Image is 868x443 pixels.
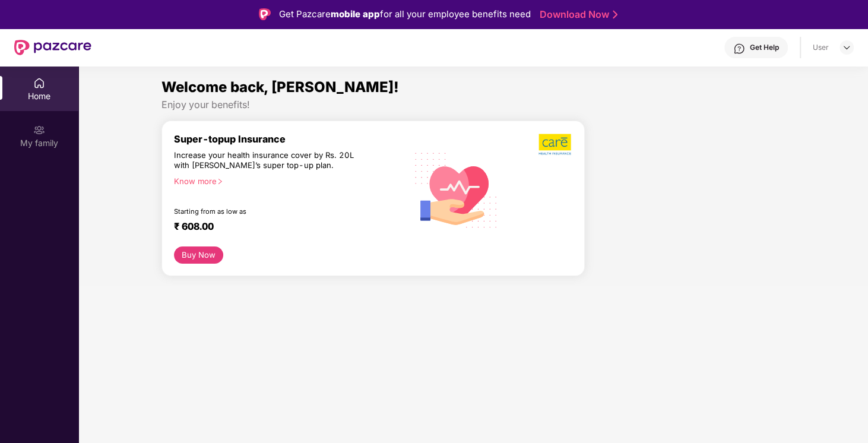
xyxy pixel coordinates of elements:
[14,40,91,55] img: New Pazcare Logo
[733,43,745,55] img: svg+xml;base64,PHN2ZyBpZD0iSGVscC0zMngzMiIgeG1sbnM9Imh0dHA6Ly93d3cudzMub3JnLzIwMDAvc3ZnIiB3aWR0aD...
[174,246,223,264] button: Buy Now
[161,99,785,111] div: Enjoy your benefits!
[331,8,380,20] strong: mobile app
[813,43,829,52] div: User
[174,220,394,235] div: ₹ 608.00
[540,8,614,21] a: Download Now
[174,207,356,216] div: Starting from as low as
[613,8,617,21] img: Stroke
[33,124,45,136] img: svg+xml;base64,PHN2ZyB3aWR0aD0iMjAiIGhlaWdodD0iMjAiIHZpZXdCb3g9IjAgMCAyMCAyMCIgZmlsbD0ibm9uZSIgeG...
[259,8,271,20] img: Logo
[174,150,355,171] div: Increase your health insurance cover by Rs. 20L with [PERSON_NAME]’s super top-up plan.
[842,43,851,52] img: svg+xml;base64,PHN2ZyBpZD0iRHJvcGRvd24tMzJ4MzIiIHhtbG5zPSJodHRwOi8vd3d3LnczLm9yZy8yMDAwL3N2ZyIgd2...
[538,133,572,156] img: b5dec4f62d2307b9de63beb79f102df3.png
[279,7,531,21] div: Get Pazcare for all your employee benefits need
[407,139,506,241] img: svg+xml;base64,PHN2ZyB4bWxucz0iaHR0cDovL3d3dy53My5vcmcvMjAwMC9zdmciIHhtbG5zOnhsaW5rPSJodHRwOi8vd3...
[217,178,223,185] span: right
[750,43,779,52] div: Get Help
[174,176,399,185] div: Know more
[161,78,399,96] span: Welcome back, [PERSON_NAME]!
[174,133,406,145] div: Super-topup Insurance
[33,77,45,89] img: svg+xml;base64,PHN2ZyBpZD0iSG9tZSIgeG1sbnM9Imh0dHA6Ly93d3cudzMub3JnLzIwMDAvc3ZnIiB3aWR0aD0iMjAiIG...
